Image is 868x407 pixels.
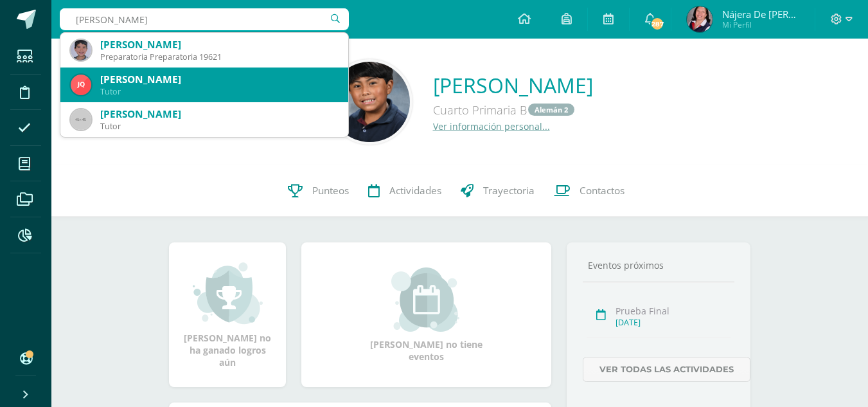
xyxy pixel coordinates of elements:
[483,184,535,197] span: Trayectoria
[100,73,338,86] div: [PERSON_NAME]
[193,261,263,325] img: achievement_small.png
[182,261,273,368] div: [PERSON_NAME] no ha ganado logros aún
[100,121,338,132] div: Tutor
[580,184,624,197] span: Contactos
[528,104,574,116] a: Alemán 2
[359,165,451,217] a: Actividades
[71,40,91,60] img: fcb3b18b4507c125dbe19e261841dc80.png
[722,8,799,21] span: Nájera de [PERSON_NAME]
[100,107,338,121] div: [PERSON_NAME]
[362,267,491,363] div: [PERSON_NAME] no tiene eventos
[391,267,461,332] img: event_small.png
[583,259,734,271] div: Eventos próximos
[71,109,91,130] img: 45x45
[687,6,713,32] img: ff0f9ace4d1c23045c539ed074e89c73.png
[278,165,359,217] a: Punteos
[544,165,634,217] a: Contactos
[722,19,799,30] span: Mi Perfil
[100,86,338,97] div: Tutor
[616,317,731,328] div: [DATE]
[330,62,410,142] img: d7c640e420328c38d7c70f2160853bf1.png
[100,51,338,62] div: Preparatoria Preparatoria 19621
[433,71,593,99] a: [PERSON_NAME]
[451,165,544,217] a: Trayectoria
[100,38,338,51] div: [PERSON_NAME]
[71,75,91,95] img: 4ac2d45d3c57932c15872764c2bd4ef6.png
[433,120,550,132] a: Ver información personal...
[312,184,349,197] span: Punteos
[650,17,664,31] span: 287
[433,99,593,120] div: Cuarto Primaria B
[616,305,731,317] div: Prueba Final
[583,357,750,382] a: Ver todas las actividades
[389,184,441,197] span: Actividades
[60,8,349,30] input: Busca un usuario...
